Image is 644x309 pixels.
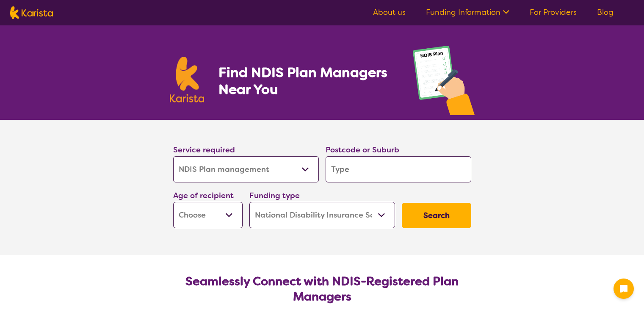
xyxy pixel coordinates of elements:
button: Search [402,203,471,228]
a: Funding Information [426,7,509,17]
label: Funding type [249,190,300,201]
label: Postcode or Suburb [326,145,399,155]
label: Age of recipient [173,190,234,201]
a: About us [373,7,406,17]
img: Karista logo [10,6,53,19]
h1: Find NDIS Plan Managers Near You [218,64,395,98]
a: Blog [597,7,614,17]
a: For Providers [530,7,577,17]
input: Type [326,156,471,182]
img: plan-management [413,46,475,120]
img: Karista logo [170,57,205,102]
h2: Seamlessly Connect with NDIS-Registered Plan Managers [180,274,464,304]
label: Service required [173,145,235,155]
